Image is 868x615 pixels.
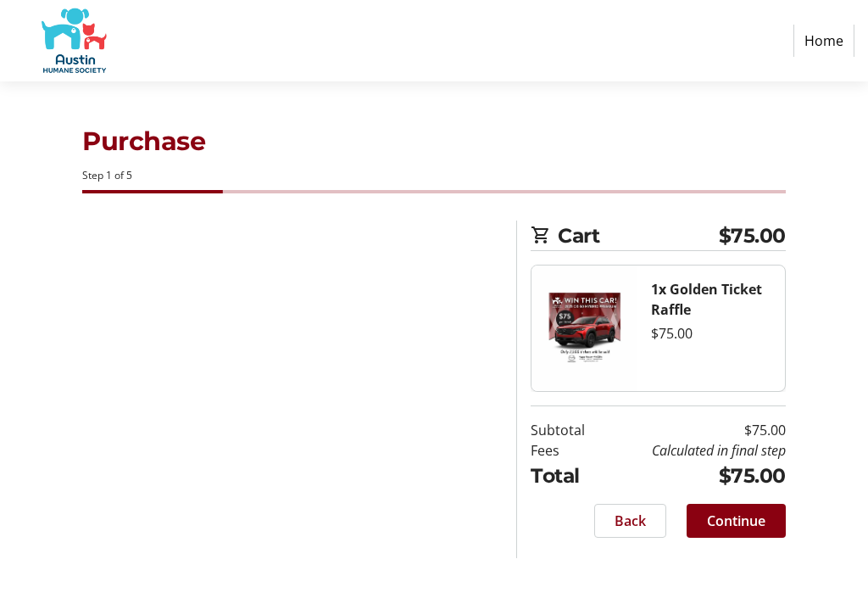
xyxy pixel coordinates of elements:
[604,461,786,490] td: $75.00
[82,122,785,161] h1: Purchase
[604,440,786,461] td: Calculated in final step
[531,440,604,461] td: Fees
[793,25,854,57] a: Home
[719,221,786,250] span: $75.00
[604,420,786,440] td: $75.00
[82,168,785,183] div: Step 1 of 5
[531,420,604,440] td: Subtotal
[651,280,762,319] strong: 1x Golden Ticket Raffle
[14,7,134,75] img: Austin Humane Society's Logo
[558,221,718,250] span: Cart
[531,266,637,391] img: Golden Ticket Raffle
[531,461,604,490] td: Total
[615,511,646,531] span: Back
[687,504,786,538] button: Continue
[651,323,771,344] div: $75.00
[707,511,765,531] span: Continue
[594,504,666,538] button: Back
